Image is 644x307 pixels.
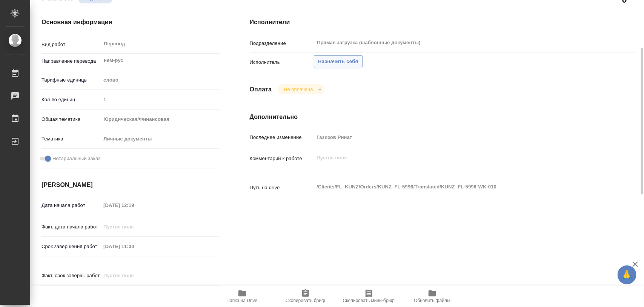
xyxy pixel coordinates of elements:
button: Не оплачена [281,86,315,93]
button: 🙏 [618,265,636,284]
input: Пустое поле [101,270,167,281]
button: Обновить файлы [401,286,464,307]
p: Общая тематика [41,116,101,123]
div: Юридическая/Финансовая [101,113,219,126]
input: Пустое поле [101,94,219,105]
h4: Основная информация [41,18,220,27]
textarea: /Clients/FL_KUNZ/Orders/KUNZ_FL-5996/Translated/KUNZ_FL-5996-WK-010 [314,180,603,193]
p: Вид работ [41,41,101,48]
h4: Дополнительно [250,113,636,122]
div: Личные документы [101,133,219,145]
p: Дата начала работ [41,202,101,209]
p: Исполнитель [250,59,314,66]
button: Скопировать бриф [274,286,337,307]
span: Нотариальный заказ [52,155,100,162]
input: Пустое поле [101,241,167,252]
p: Подразделение [250,40,314,47]
button: Назначить себя [314,55,362,68]
button: Папка на Drive [211,286,274,307]
span: Папка на Drive [227,298,258,303]
h4: Оплата [250,85,272,94]
p: Тарифные единицы [41,76,101,84]
span: Обновить файлы [414,298,450,303]
p: Кол-во единиц [41,96,101,103]
p: Факт. срок заверш. работ [41,272,101,279]
h4: [PERSON_NAME] [41,180,220,190]
p: Срок завершения работ [41,243,101,250]
input: Пустое поле [314,132,603,143]
span: Скопировать мини-бриф [343,298,395,303]
p: Последнее изменение [250,134,314,141]
p: Направление перевода [41,57,101,65]
p: Факт. дата начала работ [41,223,101,231]
p: Путь на drive [250,184,314,191]
p: Тематика [41,135,101,143]
span: Скопировать бриф [286,298,325,303]
button: Скопировать мини-бриф [337,286,401,307]
p: Комментарий к работе [250,155,314,162]
span: 🙏 [621,267,633,283]
input: Пустое поле [101,200,167,211]
h4: Исполнители [250,18,636,27]
div: слово [101,74,219,86]
input: Пустое поле [101,221,167,232]
span: Назначить себя [318,57,358,66]
div: Подбор [278,84,324,94]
